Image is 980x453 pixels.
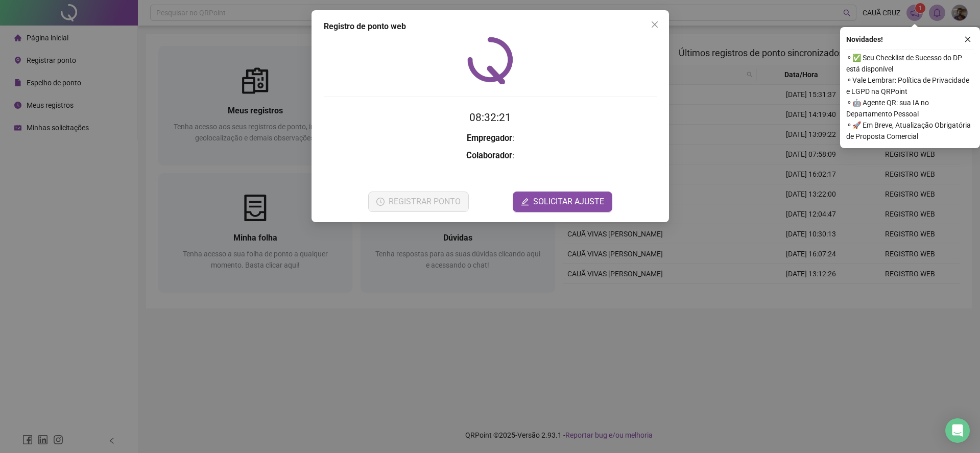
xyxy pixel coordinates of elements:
[846,97,974,120] span: ⚬ 🤖 Agente QR: sua IA no Departamento Pessoal
[846,52,974,75] span: ⚬ ✅ Seu Checklist de Sucesso do DP está disponível
[466,133,512,143] strong: Empregador
[846,120,974,142] span: ⚬ 🚀 Em Breve, Atualização Obrigatória de Proposta Comercial
[368,192,468,212] button: REGISTRAR PONTO
[533,196,604,208] span: SOLICITAR AJUSTE
[521,198,529,206] span: edit
[647,16,663,33] button: Close
[846,34,883,45] span: Novidades !
[651,20,659,29] span: close
[324,149,657,162] h3: :
[846,75,974,97] span: ⚬ Vale Lembrar: Política de Privacidade e LGPD na QRPoint
[513,192,612,212] button: editSOLICITAR AJUSTE
[466,151,512,160] strong: Colaborador
[467,37,513,84] img: QRPoint
[945,418,970,443] div: Open Intercom Messenger
[324,132,657,145] h3: :
[324,20,657,33] div: Registro de ponto web
[964,36,971,43] span: close
[469,111,511,124] time: 08:32:21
